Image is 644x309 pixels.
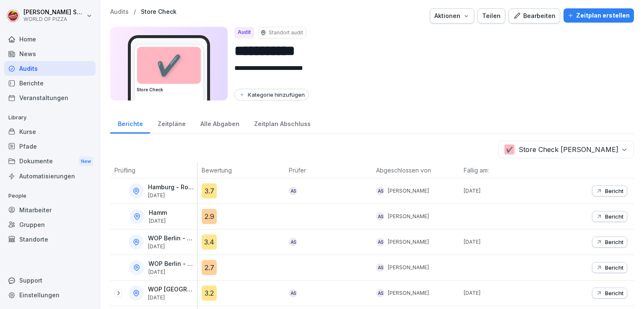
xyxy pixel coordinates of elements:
a: Pfade [4,139,96,154]
p: Library [4,111,96,124]
div: Bearbeiten [513,11,556,21]
div: Kategorie hinzufügen [239,91,305,98]
a: Berichte [110,112,150,134]
a: Zeitpläne [150,112,193,134]
div: 2.7 [202,260,217,275]
button: Zeitplan erstellen [563,8,634,23]
button: Teilen [478,8,505,23]
a: Home [4,32,96,46]
button: Bericht [592,185,627,196]
p: [PERSON_NAME] [388,289,429,297]
p: Prüfling [114,166,193,175]
div: 3.4 [202,234,217,250]
p: [DATE] [149,218,167,224]
div: AS [376,187,384,195]
p: Bewertung [202,166,280,175]
div: AS [376,289,384,297]
p: Hamm [149,209,167,216]
p: Bericht [605,239,623,245]
button: Bericht [592,211,627,222]
button: Bericht [592,262,627,273]
a: DokumenteNew [4,154,96,169]
div: ✔️ [137,47,201,84]
div: 3.7 [202,183,217,198]
p: Abgeschlossen von [376,166,455,175]
button: Bericht [592,288,627,299]
p: [PERSON_NAME] [388,238,429,246]
p: [PERSON_NAME] [388,264,429,271]
button: Aktionen [430,8,474,23]
h3: Store Check [137,87,201,93]
p: WOP Berlin - HSH [148,260,196,268]
div: 2.9 [202,209,217,224]
a: Alle Abgaben [193,112,247,134]
a: Veranstaltungen [4,90,96,105]
a: Gruppen [4,217,96,232]
button: Kategorie hinzufügen [234,89,309,100]
div: Teilen [482,11,501,21]
p: Store Check [141,8,177,15]
p: Bericht [605,290,623,296]
p: [PERSON_NAME] [388,187,429,195]
p: People [4,189,96,203]
div: AS [376,238,384,246]
p: Hamburg - Rotherbaum [148,184,195,191]
div: Dokumente [4,154,96,169]
a: Audits [110,8,129,15]
th: Fällig am: [460,162,547,178]
p: [PERSON_NAME] Seraphim [23,9,85,16]
div: AS [289,289,297,297]
div: Zeitplan Abschluss [247,112,318,134]
div: Zeitplan erstellen [568,11,630,20]
p: [DATE] [464,238,547,246]
p: Bericht [605,213,623,220]
div: New [79,157,93,166]
p: WORLD OF PIZZA [23,16,85,22]
p: [PERSON_NAME] [388,213,429,220]
div: AS [376,263,384,272]
div: AS [289,238,297,246]
div: AS [376,212,384,221]
p: [DATE] [148,244,195,250]
div: 3.2 [202,286,217,301]
div: Aktionen [434,11,470,21]
button: Bericht [592,237,627,247]
a: Automatisierungen [4,169,96,183]
p: [DATE] [148,295,195,301]
p: [DATE] [148,193,195,198]
a: Berichte [4,76,96,90]
p: WOP [GEOGRAPHIC_DATA] [148,286,195,293]
p: [DATE] [464,289,547,297]
a: Standorte [4,232,96,247]
th: Prüfer [285,162,372,178]
div: Audit [234,27,254,39]
p: / [134,8,136,15]
div: Support [4,273,96,288]
a: Kurse [4,124,96,139]
p: [DATE] [148,269,196,275]
p: [DATE] [464,187,547,195]
a: Bearbeiten [509,8,560,23]
p: WOP Berlin - F-hain [148,235,195,242]
div: AS [289,187,297,195]
a: Mitarbeiter [4,203,96,217]
p: Standort audit [269,29,303,36]
a: Audits [4,61,96,76]
a: News [4,46,96,61]
a: Einstellungen [4,288,96,302]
